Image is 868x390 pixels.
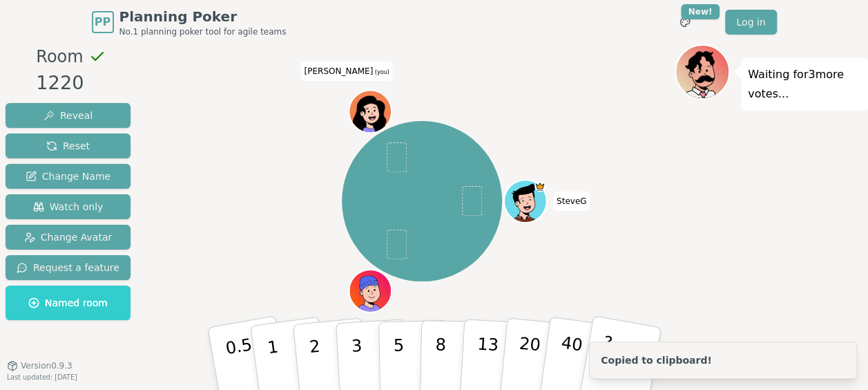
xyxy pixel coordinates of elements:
button: Reveal [6,103,131,128]
div: New! [681,4,720,19]
span: Reset [46,139,90,153]
div: Copied to clipboard! [601,353,712,367]
button: Request a feature [6,255,131,280]
button: Named room [6,286,131,320]
span: Reveal [44,109,93,122]
div: 1220 [36,69,105,98]
button: Change Avatar [6,225,131,250]
span: Click to change your name [553,192,590,211]
span: (you) [373,69,389,75]
span: Change Name [26,169,110,183]
button: Click to change your avatar [350,91,390,131]
span: SteveG is the host [534,181,545,192]
button: Change Name [6,164,131,189]
p: Waiting for 3 more votes... [748,65,861,104]
button: Watch only [6,194,131,219]
button: Version0.9.3 [7,360,73,371]
span: Named room [28,296,108,310]
span: No.1 planning poker tool for agile teams [119,26,287,37]
span: Room [36,44,83,69]
span: Planning Poker [119,7,287,26]
a: PPPlanning PokerNo.1 planning poker tool for agile teams [92,7,287,37]
span: Watch only [33,200,104,214]
span: Last updated: [DATE] [7,373,77,381]
button: Reset [6,133,131,158]
span: Request a feature [17,261,119,275]
span: PP [95,14,110,30]
span: Click to change your name [300,62,392,81]
span: Version 0.9.3 [21,360,73,371]
span: Change Avatar [24,230,113,244]
a: Log in [725,10,776,35]
button: New! [673,10,697,35]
